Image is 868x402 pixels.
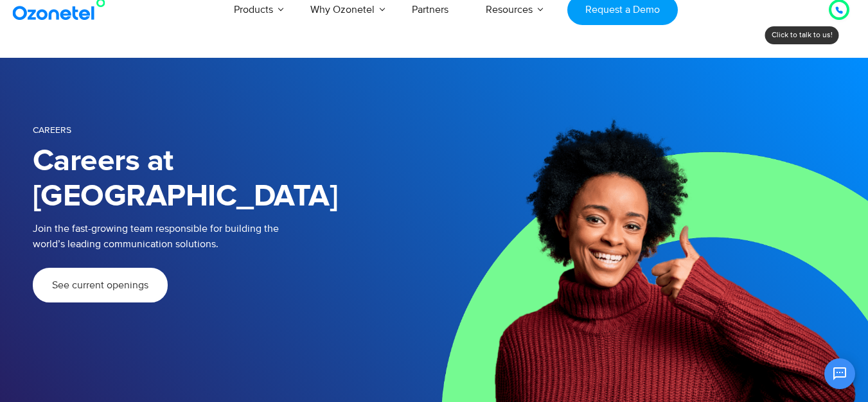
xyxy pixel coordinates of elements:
span: Careers [33,125,71,135]
h1: Careers at [GEOGRAPHIC_DATA] [33,144,434,214]
button: Open chat [824,358,855,389]
a: See current openings [33,268,168,302]
p: Join the fast-growing team responsible for building the world’s leading communication solutions. [33,221,415,252]
span: See current openings [52,280,148,290]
